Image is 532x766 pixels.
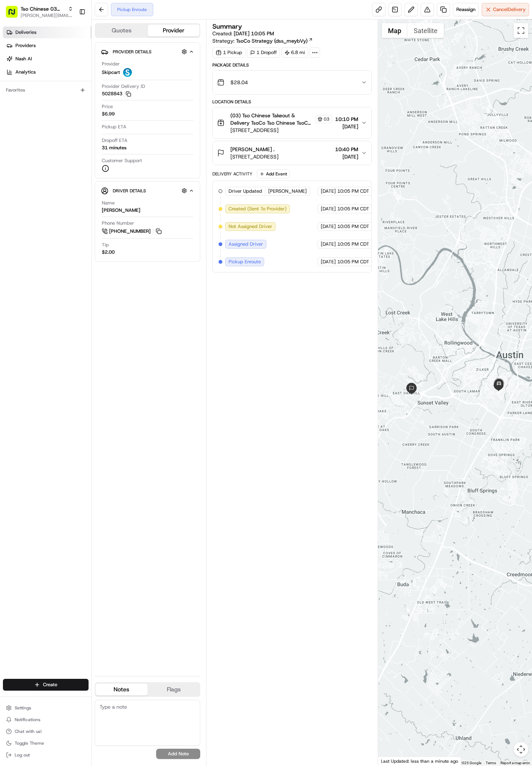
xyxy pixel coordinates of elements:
img: Nash [7,7,22,22]
a: 💻API Documentation [59,161,121,175]
button: Tso Chinese 03 TsoCo[PERSON_NAME][EMAIL_ADDRESS][DOMAIN_NAME] [3,3,76,21]
span: Wisdom [PERSON_NAME] [23,134,78,140]
button: Toggle fullscreen view [514,23,528,38]
span: Chat with us! [15,728,42,734]
span: [DATE] [321,223,336,230]
div: 31 minutes [102,145,126,151]
img: profile_skipcart_partner.png [123,68,132,77]
a: 📗Knowledge Base [4,161,59,175]
div: 1 Dropoff [247,47,280,58]
img: Wisdom Oko [7,127,19,141]
span: Skipcart [102,69,120,76]
button: See all [114,94,134,103]
button: Tso Chinese 03 TsoCo [21,5,65,13]
p: Welcome 👋 [7,29,134,41]
span: TsoCo Strategy (dss_meybVy) [236,37,308,44]
span: Provider [102,61,120,67]
span: Not Assigned Driver [229,223,272,230]
a: Nash AI [3,53,91,65]
span: Price [102,103,113,110]
span: Created (Sent To Provider) [229,206,287,212]
button: Flags [148,684,200,695]
button: $28.04 [213,71,371,94]
button: (03) Tso Chinese Takeout & Delivery TsoCo Tso Chinese TsoCo Manager03[STREET_ADDRESS]10:10 PM[DATE] [213,107,371,138]
span: [PERSON_NAME][EMAIL_ADDRESS][DOMAIN_NAME] [21,13,73,18]
div: Favorites [3,84,89,96]
button: Quotes [96,25,148,36]
button: Show satellite imagery [407,23,444,38]
div: 1 [495,387,503,395]
a: Open this area in Google Maps (opens a new window) [380,756,404,766]
span: Log out [15,752,30,758]
div: Strategy: [212,37,313,44]
span: 10:05 PM CDT [337,188,369,195]
button: Create [3,679,89,691]
span: • [98,114,101,120]
button: Reassign [453,3,479,16]
button: Provider [148,25,200,36]
button: CancelDelivery [482,3,529,16]
span: $6.99 [102,111,115,117]
span: 10:10 PM [335,115,358,123]
div: Start new chat [33,70,121,78]
div: Last Updated: less than a minute ago [378,756,461,766]
input: Clear [19,47,121,55]
button: Add Event [257,170,290,178]
span: [DATE] [102,114,117,120]
span: $28.04 [230,79,248,86]
button: Show street map [382,23,407,38]
button: Toggle Theme [3,738,89,748]
span: Pickup ETA [102,124,126,130]
span: • [80,134,82,140]
span: 10:05 PM CDT [337,206,369,212]
a: [PHONE_NUMBER] [102,227,163,235]
a: Report a map error [500,761,530,765]
span: Analytics [15,69,36,75]
a: Powered byPylon [52,182,89,188]
span: Settings [15,705,31,711]
span: Provider Delivery ID [102,83,145,90]
span: Pickup Enroute [229,259,261,265]
h3: Summary [212,23,242,30]
span: 03 [324,116,330,122]
button: 5028843 [102,90,131,97]
button: Settings [3,703,89,713]
button: Notifications [3,715,89,725]
span: Providers [15,42,36,49]
span: [PERSON_NAME] . [230,146,274,153]
span: Provider Details [113,49,151,55]
span: [DATE] [321,206,336,212]
span: Driver Details [113,188,146,194]
div: 6.8 mi [281,47,308,58]
button: Notes [96,684,148,695]
div: Package Details [212,62,371,68]
div: Past conversations [7,96,47,101]
span: [DATE] [335,123,358,130]
div: We're available if you need us! [33,78,101,83]
span: Knowledge Base [15,164,56,172]
span: Notifications [15,717,40,723]
span: [PERSON_NAME] [268,188,307,195]
img: 1736555255976-a54dd68f-1ca7-489b-9aae-adbdc363a1c4 [7,70,21,83]
div: 📗 [7,165,13,171]
div: Location Details [212,99,371,105]
span: Driver Updated [229,188,262,195]
img: 1736555255976-a54dd68f-1ca7-489b-9aae-adbdc363a1c4 [15,134,21,140]
span: [PHONE_NUMBER] [109,228,151,235]
img: 8571987876998_91fb9ceb93ad5c398215_72.jpg [15,70,29,83]
span: Assigned Driver [229,241,263,247]
span: Toggle Theme [15,740,44,746]
button: Chat with us! [3,726,89,737]
span: [STREET_ADDRESS] [230,153,278,160]
a: Analytics [3,66,91,78]
span: Nash AI [15,56,32,62]
span: (03) Tso Chinese Takeout & Delivery TsoCo Tso Chinese TsoCo Manager [230,112,313,127]
button: Provider Details [101,46,194,58]
span: [DATE] [84,134,99,140]
button: Driver Details [101,185,194,197]
button: Start new chat [125,72,134,81]
span: [DATE] 10:05 PM [234,30,274,37]
span: Name [102,200,115,206]
span: 10:40 PM [335,146,358,153]
button: Log out [3,750,89,760]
